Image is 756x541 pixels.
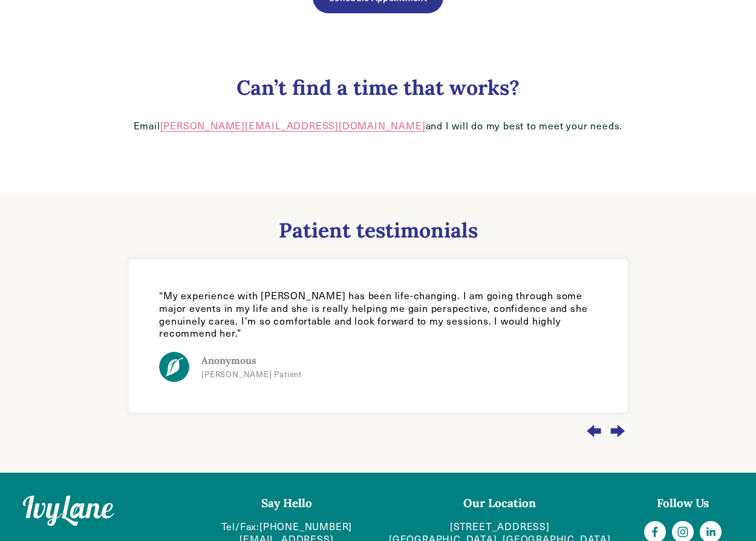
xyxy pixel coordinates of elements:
p: Email and I will do my best to meet your needs. [111,120,644,132]
a: [PERSON_NAME][EMAIL_ADDRESS][DOMAIN_NAME] [160,119,426,132]
p: “My experience with [PERSON_NAME] has been life-changing. I am going through some major events in... [159,290,597,340]
h4: Follow Us [632,496,734,511]
h3: Anonymous [201,355,302,367]
a: [PHONE_NUMBER] [259,520,352,533]
img: IvyLane-whiteLeaf-greenCircle.png [159,352,189,382]
div: Previous slide [584,415,604,447]
h4: Say Hello [206,496,368,511]
h3: Can’t find a time that works? [111,75,644,100]
div: Next slide [608,415,627,447]
h4: Our Location [388,496,611,511]
p: [PERSON_NAME] Patient [201,370,302,380]
h3: Patient testimonials [123,218,633,243]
